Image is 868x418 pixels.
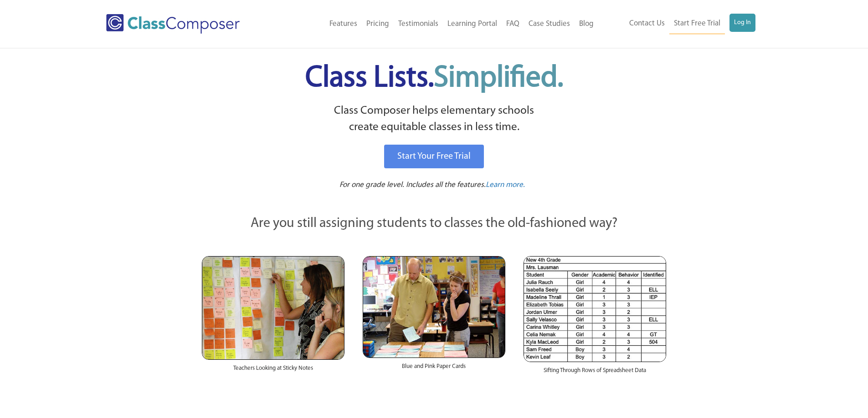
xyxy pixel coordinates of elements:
a: FAQ [502,14,524,34]
span: Class Lists. [305,64,563,93]
a: Case Studies [524,14,575,34]
a: Features [325,14,362,34]
nav: Header Menu [277,14,598,34]
nav: Header Menu [598,14,755,34]
a: Contact Us [625,14,669,34]
img: Spreadsheets [524,256,666,362]
span: Start Your Free Trial [397,152,471,161]
a: Log In [729,14,755,32]
div: Sifting Through Rows of Spreadsheet Data [524,362,666,384]
span: For one grade level. Includes all the features. [339,181,486,189]
a: Pricing [362,14,394,34]
span: Simplified. [434,64,563,93]
img: Teachers Looking at Sticky Notes [202,256,344,360]
div: Teachers Looking at Sticky Notes [202,360,344,382]
a: Start Free Trial [669,14,725,34]
span: Learn more. [486,181,525,189]
a: Blog [575,14,598,34]
img: Class Composer [106,14,240,34]
a: Learn more. [486,180,525,191]
a: Learning Portal [443,14,502,34]
img: Blue and Pink Paper Cards [363,256,505,358]
a: Start Your Free Trial [384,145,484,168]
div: Blue and Pink Paper Cards [363,358,505,380]
a: Testimonials [394,14,443,34]
p: Are you still assigning students to classes the old-fashioned way? [202,214,667,234]
p: Class Composer helps elementary schools create equitable classes in less time. [200,103,668,136]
